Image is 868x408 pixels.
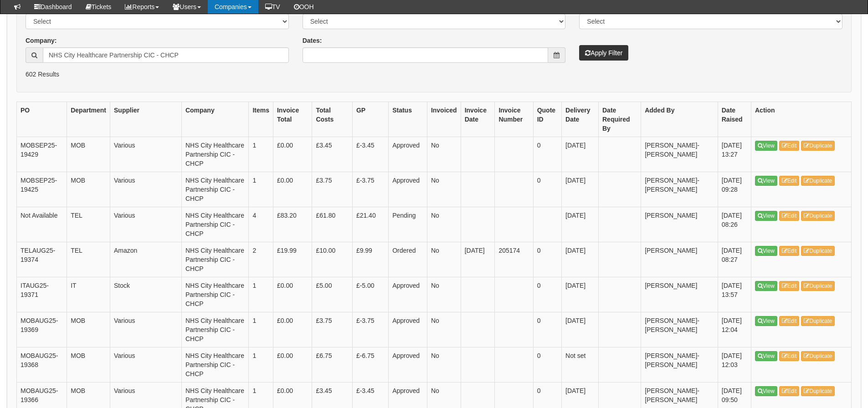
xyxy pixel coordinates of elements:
td: MOB [67,312,110,347]
td: 1 [249,312,273,347]
td: Approved [389,312,427,347]
button: Apply Filter [579,45,628,61]
td: Various [110,172,182,207]
td: £0.00 [273,172,312,207]
td: £19.99 [273,242,312,277]
td: [DATE] [562,172,599,207]
td: TEL [67,207,110,242]
td: NHS City Healthcare Partnership CIC - CHCP [181,137,248,172]
td: [DATE] 13:27 [718,137,751,172]
td: 205174 [495,242,533,277]
td: Amazon [110,242,182,277]
td: £-3.75 [352,312,388,347]
a: Edit [779,351,800,361]
td: 0 [533,347,561,382]
th: Status [389,102,427,137]
td: 0 [533,277,561,312]
a: Duplicate [801,246,835,256]
a: View [755,211,777,221]
td: TEL [67,242,110,277]
td: [DATE] [461,242,495,277]
th: Quote ID [533,102,561,137]
th: Department [67,102,110,137]
td: Ordered [389,242,427,277]
td: IT [67,277,110,312]
td: [DATE] 12:03 [718,347,751,382]
td: £6.75 [312,347,352,382]
td: 4 [249,207,273,242]
td: Various [110,347,182,382]
td: TELAUG25-19374 [17,242,67,277]
p: 602 Results [26,70,842,79]
a: Duplicate [801,316,835,326]
td: Various [110,312,182,347]
a: Duplicate [801,211,835,221]
td: No [427,242,461,277]
a: View [755,246,777,256]
a: Duplicate [801,141,835,151]
td: [PERSON_NAME] [641,242,718,277]
td: £0.00 [273,347,312,382]
td: £-3.75 [352,172,388,207]
td: £21.40 [352,207,388,242]
td: 1 [249,137,273,172]
td: £0.00 [273,312,312,347]
a: Edit [779,176,800,186]
td: MOB [67,137,110,172]
th: Action [751,102,852,137]
td: Not Available [17,207,67,242]
td: Approved [389,137,427,172]
a: View [755,316,777,326]
th: Delivery Date [562,102,599,137]
td: £-6.75 [352,347,388,382]
td: Approved [389,277,427,312]
td: 1 [249,172,273,207]
th: Date Required By [598,102,641,137]
label: Company: [26,36,56,45]
a: Duplicate [801,386,835,396]
a: View [755,176,777,186]
td: Stock [110,277,182,312]
td: ITAUG25-19371 [17,277,67,312]
td: £5.00 [312,277,352,312]
td: [DATE] 13:57 [718,277,751,312]
th: Invoice Total [273,102,312,137]
th: Date Raised [718,102,751,137]
td: [DATE] [562,137,599,172]
td: MOBSEP25-19429 [17,137,67,172]
td: [PERSON_NAME]-[PERSON_NAME] [641,137,718,172]
td: NHS City Healthcare Partnership CIC - CHCP [181,242,248,277]
td: 1 [249,277,273,312]
td: [DATE] 08:27 [718,242,751,277]
td: £0.00 [273,277,312,312]
td: [DATE] 12:04 [718,312,751,347]
td: MOB [67,172,110,207]
a: Edit [779,141,800,151]
td: [PERSON_NAME] [641,277,718,312]
td: Pending [389,207,427,242]
a: View [755,281,777,291]
th: Invoice Number [495,102,533,137]
a: Edit [779,386,800,396]
td: No [427,172,461,207]
td: [PERSON_NAME]-[PERSON_NAME] [641,347,718,382]
label: Dates: [303,36,322,45]
td: 2 [249,242,273,277]
td: £83.20 [273,207,312,242]
td: Various [110,137,182,172]
td: £3.45 [312,137,352,172]
td: [DATE] 09:28 [718,172,751,207]
a: Edit [779,316,800,326]
a: Edit [779,281,800,291]
th: Invoice Date [461,102,495,137]
th: PO [17,102,67,137]
td: £61.80 [312,207,352,242]
td: [DATE] [562,207,599,242]
td: £-5.00 [352,277,388,312]
td: 0 [533,242,561,277]
a: View [755,141,777,151]
th: GP [352,102,388,137]
th: Invoiced [427,102,461,137]
td: 1 [249,347,273,382]
td: Not set [562,347,599,382]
